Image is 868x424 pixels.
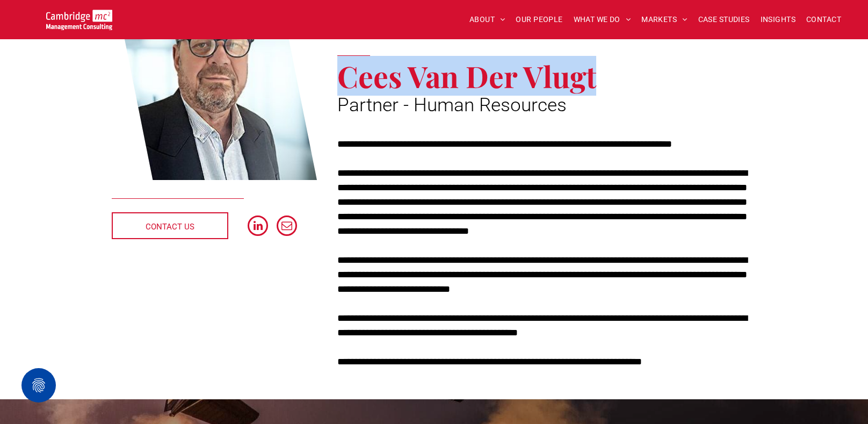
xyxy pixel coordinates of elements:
[568,11,636,28] a: WHAT WE DO
[46,10,112,30] img: Go to Homepage
[693,11,755,28] a: CASE STUDIES
[464,11,511,28] a: ABOUT
[801,11,847,28] a: CONTACT
[112,212,228,239] a: CONTACT US
[277,215,297,239] a: email
[248,215,268,239] a: linkedin
[46,11,112,23] a: Your Business Transformed | Cambridge Management Consulting
[337,94,567,116] span: Partner - Human Resources
[337,56,596,96] span: Cees Van Der Vlugt
[636,11,692,28] a: MARKETS
[510,11,568,28] a: OUR PEOPLE
[755,11,801,28] a: INSIGHTS
[146,213,194,240] span: CONTACT US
